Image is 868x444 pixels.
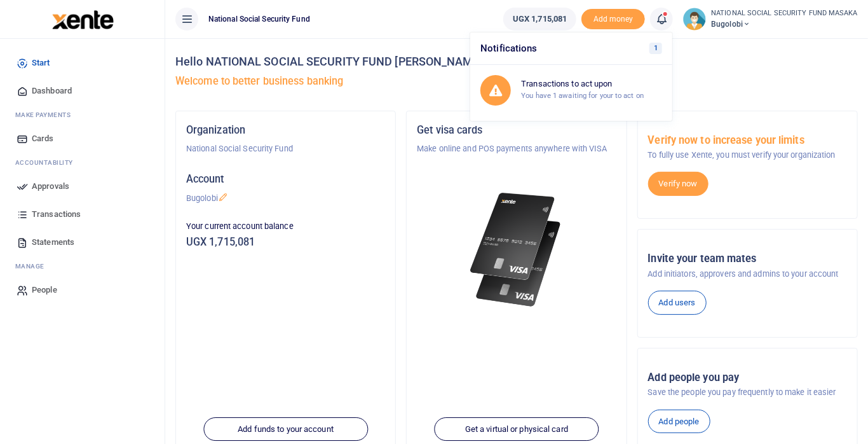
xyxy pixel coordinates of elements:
li: Toup your wallet [581,9,645,30]
a: Add people [648,410,710,434]
a: Transactions to act upon You have 1 awaiting for your to act on [470,65,672,116]
img: xente-_physical_cards.png [467,186,567,314]
a: Dashboard [10,77,154,105]
span: Bugolobi [711,18,858,30]
h5: Welcome to better business banking [175,75,858,88]
li: M [10,105,154,125]
p: Save the people you pay frequently to make it easier [648,386,847,399]
span: Approvals [32,180,69,193]
span: Add money [581,9,645,30]
span: 1 [649,43,663,54]
a: Approvals [10,172,154,200]
h5: Organization [186,124,385,137]
p: Bugolobi [186,192,385,205]
span: Transactions [32,208,81,221]
small: NATIONAL SOCIAL SECURITY FUND MASAKA [711,8,858,19]
p: National Social Security Fund [186,142,385,155]
a: profile-user NATIONAL SOCIAL SECURITY FUND MASAKA Bugolobi [683,8,858,31]
span: National Social Security Fund [203,13,315,25]
span: Start [32,57,50,69]
a: Transactions [10,200,154,228]
h5: Add people you pay [648,371,847,384]
a: logo-small logo-large logo-large [51,14,114,24]
h5: UGX 1,715,081 [186,236,385,249]
a: Add funds to your account [203,417,368,441]
a: Get a virtual or physical card [434,417,599,441]
img: profile-user [683,8,706,31]
span: anage [22,263,45,270]
a: Start [10,49,154,77]
p: Your current account balance [186,220,385,233]
span: countability [25,159,73,166]
span: Statements [32,236,74,249]
span: People [32,284,57,296]
a: Add money [581,13,645,23]
h4: Hello NATIONAL SOCIAL SECURITY FUND [PERSON_NAME] [175,55,858,69]
a: Statements [10,228,154,256]
li: Wallet ballance [498,8,581,31]
h6: Transactions to act upon [521,79,662,89]
h6: Notifications [470,32,672,65]
span: Cards [32,132,54,145]
h5: Get visa cards [417,124,616,137]
span: UGX 1,715,081 [513,13,567,25]
small: You have 1 awaiting for your to act on [521,91,644,100]
a: Add users [648,291,707,315]
span: ake Payments [22,111,71,118]
a: Verify now [648,172,709,196]
a: People [10,276,154,304]
li: M [10,256,154,276]
p: Add initiators, approvers and admins to your account [648,268,847,281]
li: Ac [10,153,154,172]
h5: Verify now to increase your limits [648,134,847,147]
img: logo-large [52,10,114,29]
p: Make online and POS payments anywhere with VISA [417,142,616,155]
span: Dashboard [32,85,72,97]
h5: Account [186,173,385,186]
a: Cards [10,125,154,153]
p: To fully use Xente, you must verify your organization [648,149,847,162]
h5: Invite your team mates [648,253,847,265]
a: UGX 1,715,081 [503,8,576,31]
